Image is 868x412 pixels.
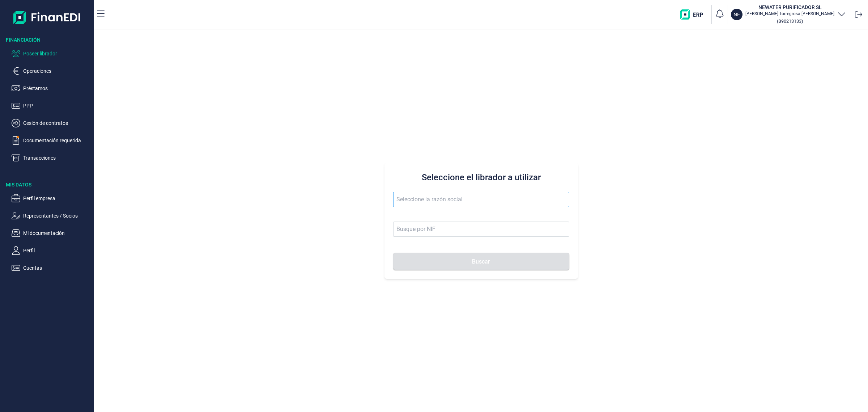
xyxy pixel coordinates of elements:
[23,229,91,237] p: Mi documentación
[12,84,91,93] button: Préstamos
[393,172,569,183] h3: Seleccione el librador a utilizar
[393,222,569,237] input: Busque por NIF
[745,11,834,17] p: [PERSON_NAME] Torregrosa [PERSON_NAME]
[23,119,91,127] p: Cesión de contratos
[733,11,740,18] p: NE
[777,18,803,24] small: Copiar cif
[12,229,91,237] button: Mi documentación
[12,119,91,127] button: Cesión de contratos
[680,9,709,20] img: erp
[393,192,569,207] input: Seleccione la razón social
[23,84,91,93] p: Préstamos
[12,194,91,203] button: Perfil empresa
[23,194,91,203] p: Perfil empresa
[23,211,91,220] p: Representantes / Socios
[393,253,569,270] button: Buscar
[12,154,91,162] button: Transacciones
[23,49,91,58] p: Poseer librador
[472,259,490,264] span: Buscar
[731,4,846,25] button: NENEWATER PURIFICADOR SL[PERSON_NAME] Torregrosa [PERSON_NAME](B90213133)
[23,136,91,145] p: Documentación requerida
[23,264,91,272] p: Cuentas
[12,49,91,58] button: Poseer librador
[12,211,91,220] button: Representantes / Socios
[23,246,91,255] p: Perfil
[13,6,81,29] img: Logo de aplicación
[23,154,91,162] p: Transacciones
[745,4,834,11] h3: NEWATER PURIFICADOR SL
[23,101,91,110] p: PPP
[12,101,91,110] button: PPP
[12,136,91,145] button: Documentación requerida
[12,67,91,75] button: Operaciones
[23,67,91,75] p: Operaciones
[12,264,91,272] button: Cuentas
[12,246,91,255] button: Perfil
